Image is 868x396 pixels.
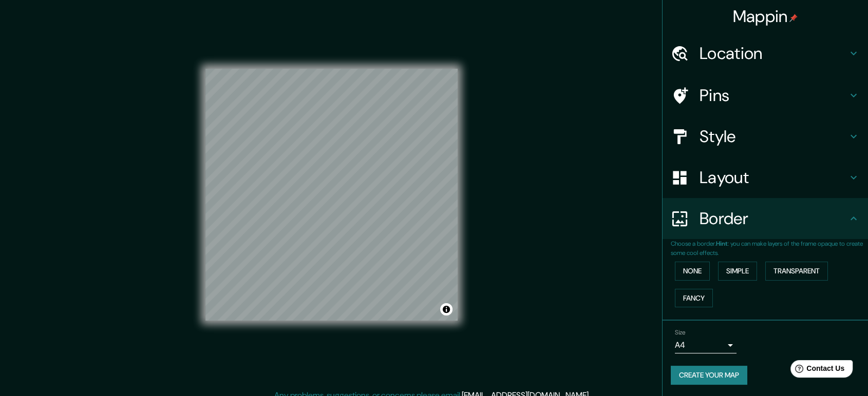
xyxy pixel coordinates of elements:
h4: Pins [700,85,847,106]
div: Style [663,116,868,157]
h4: Style [700,126,847,147]
button: Simple [718,262,757,281]
button: Create your map [671,366,747,385]
iframe: Help widget launcher [777,356,857,385]
h4: Location [700,43,847,64]
label: Size [675,328,686,337]
div: A4 [675,337,737,353]
img: pin-icon.png [789,14,798,22]
button: Transparent [765,262,828,281]
h4: Mappin [733,6,798,27]
h4: Layout [700,167,847,188]
canvas: Map [205,69,458,321]
div: Layout [663,157,868,198]
h4: Border [700,208,847,229]
div: Border [663,198,868,239]
button: None [675,262,710,281]
button: Fancy [675,289,713,308]
p: Choose a border. : you can make layers of the frame opaque to create some cool effects. [671,239,868,258]
div: Location [663,33,868,74]
div: Pins [663,75,868,116]
b: Hint [716,240,728,248]
button: Toggle attribution [440,303,452,315]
